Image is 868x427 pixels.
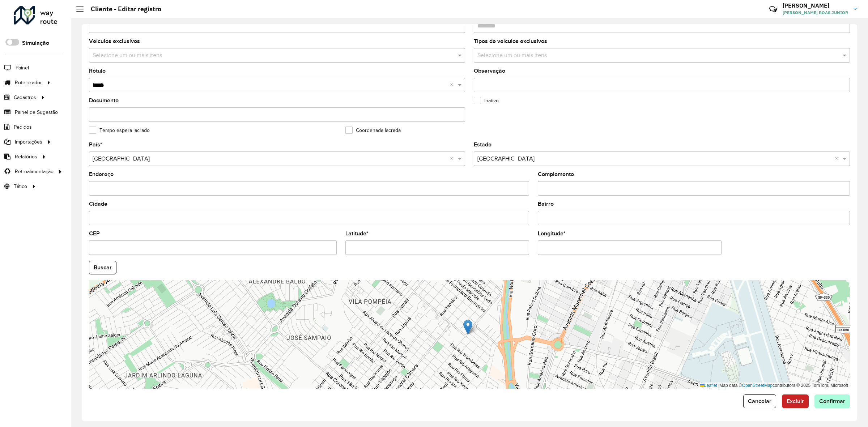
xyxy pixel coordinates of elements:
label: CEP [89,229,100,238]
span: Clear all [450,81,456,89]
label: Tipos de veículos exclusivos [474,37,547,46]
span: Confirmar [819,398,845,404]
label: Tempo espera lacrado [89,127,150,134]
span: Painel de Sugestão [15,108,58,116]
span: Clear all [835,154,841,163]
label: Estado [474,140,492,149]
label: Longitude [538,229,566,238]
a: OpenStreetMap [742,383,773,388]
label: Simulação [22,39,49,47]
span: | [718,383,719,388]
h2: Cliente - Editar registro [84,5,161,13]
h3: [PERSON_NAME] [783,2,848,9]
img: Marker [463,320,472,334]
span: Relatórios [15,153,37,161]
label: Documento [89,96,119,105]
span: Roteirizador [15,79,42,86]
label: Observação [474,67,505,75]
span: Clear all [450,154,456,163]
span: Importações [15,138,42,146]
label: Bairro [538,200,554,208]
a: Leaflet [700,383,717,388]
button: Cancelar [743,394,776,408]
span: Pedidos [14,123,32,131]
span: [PERSON_NAME] BOAS JUNIOR [783,9,848,16]
span: Cadastros [14,94,36,101]
label: Veículos exclusivos [89,37,140,46]
button: Excluir [782,394,809,408]
label: Coordenada lacrada [345,127,401,134]
label: Complemento [538,170,574,179]
span: Retroalimentação [15,168,54,175]
label: Cidade [89,200,107,208]
label: Rótulo [89,67,106,75]
button: Buscar [89,261,116,274]
span: Painel [16,64,29,72]
span: Cancelar [748,398,771,404]
label: Inativo [474,97,499,104]
span: Tático [14,183,27,190]
label: Latitude [345,229,369,238]
label: País [89,140,102,149]
div: Map data © contributors,© 2025 TomTom, Microsoft [698,383,850,389]
label: Endereço [89,170,114,179]
button: Confirmar [814,394,850,408]
a: Contato Rápido [765,1,781,17]
span: Excluir [787,398,804,404]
